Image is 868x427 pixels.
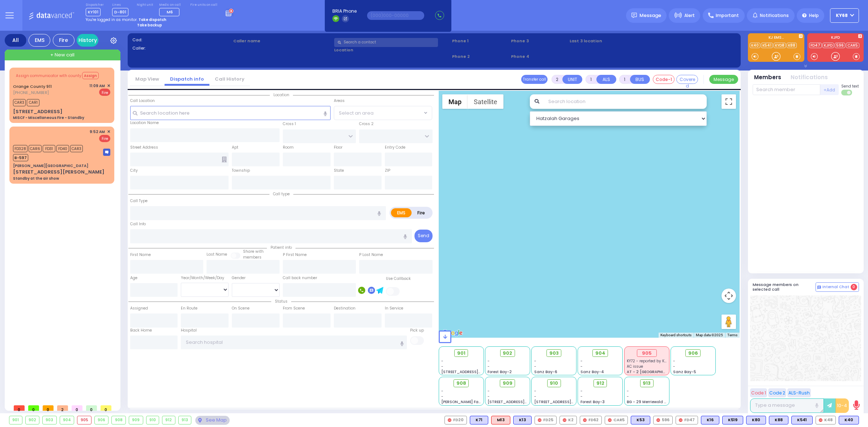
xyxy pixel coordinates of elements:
a: History [77,34,98,47]
a: KJFD [822,43,834,48]
span: Sanz Bay-4 [580,369,604,375]
span: CAR6 [29,145,42,152]
label: Last Name [207,252,227,257]
span: Notifications [760,12,789,19]
img: red-radio-icon.svg [819,418,822,422]
span: [STREET_ADDRESS][PERSON_NAME] [534,399,603,405]
span: CAR1 [27,99,39,106]
h5: Message members on selected call [753,282,816,292]
button: Code-1 [653,75,675,84]
span: Phone 2 [452,54,509,60]
label: City [130,168,138,174]
div: [STREET_ADDRESS] [13,108,63,115]
a: KYD8 [774,43,786,48]
div: 905 [77,416,91,424]
button: ky68 [830,8,859,23]
div: K71 [470,416,488,424]
span: BG - 29 Merriewold S. [627,399,667,405]
div: BLS [701,416,719,424]
span: - [627,394,629,399]
button: ALS [596,75,616,84]
span: 904 [595,350,605,357]
span: - [488,364,490,369]
span: Fire [99,135,110,142]
span: [STREET_ADDRESS][PERSON_NAME] [441,369,510,375]
img: red-radio-icon.svg [656,418,660,422]
label: From Scene [283,306,305,311]
button: Code 1 [750,388,767,397]
button: Send [414,230,433,242]
span: - [534,358,536,364]
img: red-radio-icon.svg [608,418,612,422]
button: Internal Chat 0 [816,282,859,292]
span: 0 [28,405,39,411]
span: Forest Bay-2 [488,369,512,375]
label: Apt [232,145,238,150]
label: On Scene [232,306,250,311]
a: K88 [787,43,797,48]
input: (000)000-00000 [367,11,424,20]
span: AC issue [627,364,643,369]
div: 910 [146,416,159,424]
label: Hospital [181,328,197,333]
label: Location Name [130,120,159,126]
label: KJFD [807,36,864,41]
label: Medic on call [159,3,182,7]
button: Show street map [442,94,468,109]
span: B-597 [13,154,28,161]
img: comment-alt.png [817,286,821,289]
span: Sanz Bay-5 [673,369,696,375]
span: - [441,364,443,369]
div: 908 [112,416,125,424]
button: Notifications [791,73,828,82]
span: 906 [688,350,698,357]
div: M13 [491,416,510,424]
div: BLS [631,416,650,424]
div: FD25 [535,416,557,424]
span: [PHONE_NUMBER] [13,90,49,95]
span: 0 [72,405,82,411]
span: Phone 4 [511,54,567,60]
button: Drag Pegman onto the map to open Street View [722,315,736,329]
button: Code 2 [768,388,786,397]
span: Alert [684,12,695,19]
span: AT - 2 [GEOGRAPHIC_DATA] [627,369,680,375]
div: FD62 [580,416,602,424]
button: Transfer call [521,75,548,84]
img: Google [441,328,464,338]
div: MISCF - Miscellaneous Fire - Standby [13,115,84,120]
label: State [334,168,344,174]
label: Call Info [130,221,146,227]
span: - [673,358,675,364]
a: K541 [761,43,773,48]
label: Lines [112,3,128,7]
img: red-radio-icon.svg [679,418,682,422]
span: + New call [50,51,75,59]
label: Night unit [137,3,153,7]
label: Room [283,145,294,150]
button: BUS [630,75,650,84]
label: ZIP [385,168,390,174]
span: Status [271,299,291,304]
label: EMS [391,208,412,217]
div: Standby at the air show [13,176,59,181]
button: Map camera controls [722,289,736,303]
div: 902 [26,416,39,424]
span: Forest Bay-3 [580,399,605,405]
a: Map View [130,76,165,82]
span: 909 [503,380,512,387]
div: ALS [491,416,510,424]
span: Phone 3 [511,38,567,44]
span: CAR3 [70,145,83,152]
label: Pick up [410,328,424,333]
span: FD40 [56,145,69,152]
div: K40 [839,416,859,424]
span: 912 [596,380,604,387]
div: K13 [513,416,532,424]
label: Age [130,275,137,281]
span: 910 [550,380,558,387]
span: ✕ [107,129,110,135]
div: K53 [631,416,650,424]
input: Search hospital [181,336,407,349]
div: 906 [95,416,109,424]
